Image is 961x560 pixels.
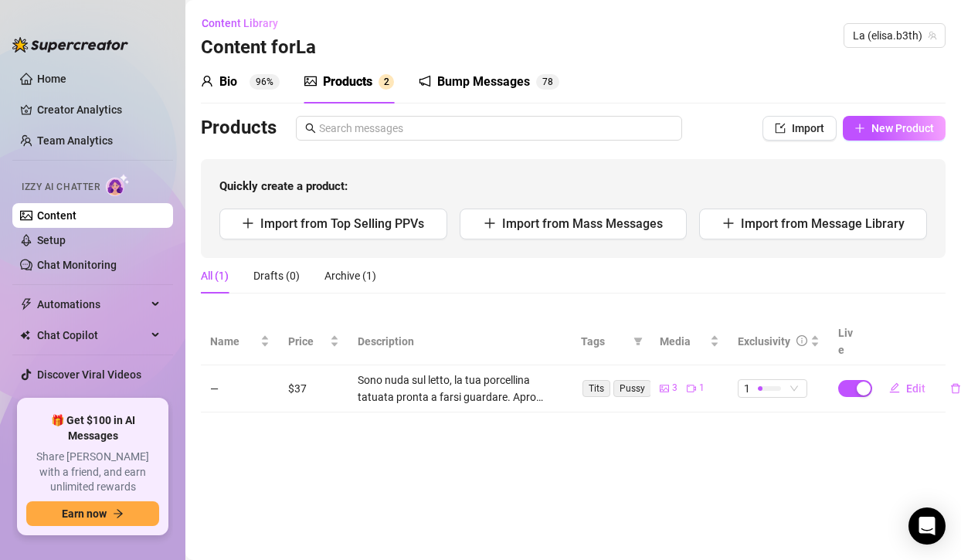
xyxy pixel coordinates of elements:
[699,381,705,395] span: 1
[419,75,431,87] span: notification
[201,11,290,36] button: Content Library
[113,508,124,519] span: arrow-right
[542,76,548,87] span: 7
[633,337,643,346] span: filter
[348,318,572,365] th: Description
[26,501,159,526] button: Earn nowarrow-right
[843,116,946,141] button: New Product
[201,318,279,365] th: Name
[201,36,316,60] h3: Content for La
[305,123,316,134] span: search
[37,259,117,271] a: Chat Monitoring
[37,209,76,222] a: Content
[37,134,113,147] a: Team Analytics
[613,380,651,397] span: Pussy
[699,209,927,239] button: Import from Message Library
[242,217,254,229] span: plus
[62,507,107,520] span: Earn now
[26,413,159,443] span: 🎁 Get $100 in AI Messages
[796,335,807,346] span: info-circle
[877,376,938,401] button: Edit
[572,318,650,365] th: Tags
[660,384,669,393] span: picture
[660,333,707,350] span: Media
[928,31,937,40] span: team
[279,318,348,365] th: Price
[201,267,229,284] div: All (1)
[201,116,277,141] h3: Products
[950,383,961,394] span: delete
[201,75,213,87] span: user
[889,382,900,393] span: edit
[319,120,673,137] input: Search messages
[210,333,257,350] span: Name
[358,372,562,406] div: Sono nuda sul letto, la tua porcellina tatuata pronta a farsi guardare. Apro lentamente le gambe ...
[37,323,147,348] span: Chat Copilot
[738,333,790,350] div: Exclusivity
[219,209,447,239] button: Import from Top Selling PPVs
[484,217,496,229] span: plus
[37,234,66,246] a: Setup
[219,73,237,91] div: Bio
[908,507,946,545] div: Open Intercom Messenger
[582,380,610,397] span: Tits
[26,450,159,495] span: Share [PERSON_NAME] with a friend, and earn unlimited rewards
[106,174,130,196] img: AI Chatter
[906,382,925,395] span: Edit
[379,74,394,90] sup: 2
[853,24,936,47] span: La (elisa.b3th)
[12,37,128,53] img: logo-BBDzfeDw.svg
[744,380,750,397] span: 1
[741,216,905,231] span: Import from Message Library
[672,381,677,395] span: 3
[37,97,161,122] a: Creator Analytics
[37,73,66,85] a: Home
[650,318,728,365] th: Media
[253,267,300,284] div: Drafts (0)
[323,73,372,91] div: Products
[288,333,327,350] span: Price
[722,217,735,229] span: plus
[775,123,786,134] span: import
[20,298,32,311] span: thunderbolt
[437,73,530,91] div: Bump Messages
[219,179,348,193] strong: Quickly create a product:
[762,116,837,141] button: Import
[304,75,317,87] span: picture
[279,365,348,412] td: $37
[460,209,688,239] button: Import from Mass Messages
[854,123,865,134] span: plus
[871,122,934,134] span: New Product
[548,76,553,87] span: 8
[20,330,30,341] img: Chat Copilot
[22,180,100,195] span: Izzy AI Chatter
[260,216,424,231] span: Import from Top Selling PPVs
[37,292,147,317] span: Automations
[687,384,696,393] span: video-camera
[829,318,868,365] th: Live
[250,74,280,90] sup: 96%
[536,74,559,90] sup: 78
[384,76,389,87] span: 2
[324,267,376,284] div: Archive (1)
[502,216,663,231] span: Import from Mass Messages
[201,365,279,412] td: —
[792,122,824,134] span: Import
[581,333,627,350] span: Tags
[202,17,278,29] span: Content Library
[37,368,141,381] a: Discover Viral Videos
[630,330,646,353] span: filter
